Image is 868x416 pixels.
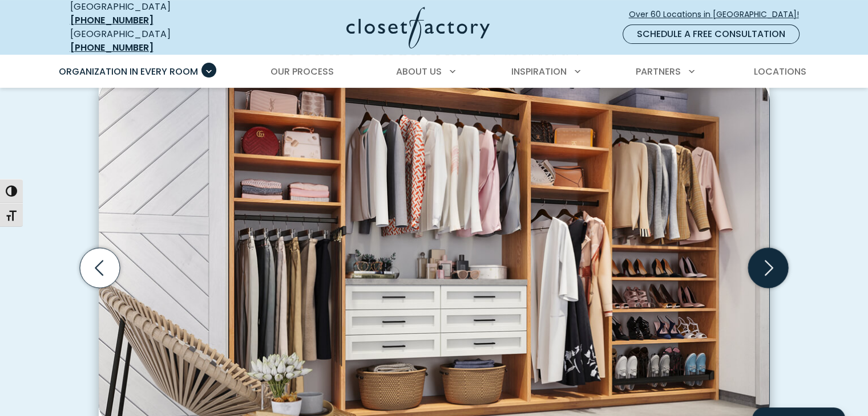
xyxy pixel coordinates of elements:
span: Over 60 Locations in [GEOGRAPHIC_DATA]! [629,9,808,21]
span: Organization in Every Room [59,65,198,78]
a: Over 60 Locations in [GEOGRAPHIC_DATA]! [628,5,809,25]
span: About Us [396,65,442,78]
a: Schedule a Free Consultation [623,25,800,44]
span: Partners [636,65,681,78]
img: Closet Factory Logo [346,7,490,48]
a: [PHONE_NUMBER] [70,14,154,27]
span: Locations [753,65,806,78]
nav: Primary Menu [51,56,818,88]
span: Our Process [271,65,334,78]
button: Next slide [744,243,793,292]
span: Inspiration [511,65,567,78]
a: [PHONE_NUMBER] [70,41,154,54]
button: Previous slide [75,243,124,292]
div: [GEOGRAPHIC_DATA] [70,27,236,55]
